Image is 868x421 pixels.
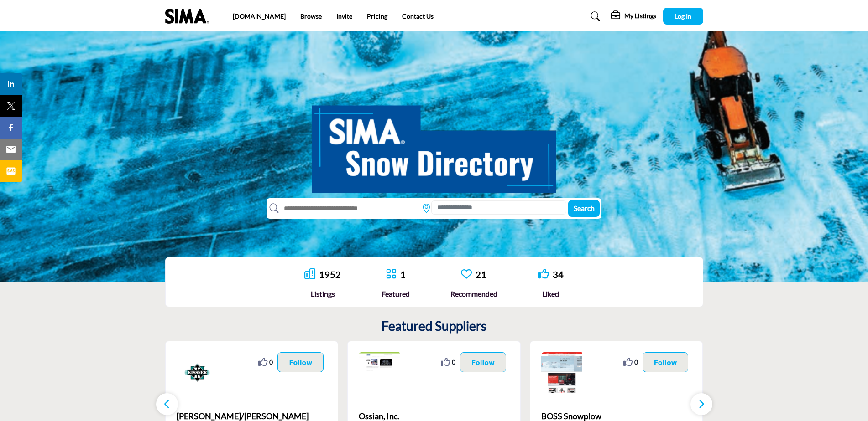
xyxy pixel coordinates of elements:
[611,11,656,22] div: My Listings
[300,12,322,20] a: Browse
[574,204,595,212] span: Search
[400,269,406,280] a: 1
[541,352,582,393] img: BOSS Snowplow
[654,357,677,367] p: Follow
[382,288,410,299] div: Featured
[289,357,312,367] p: Follow
[277,352,324,372] button: Follow
[476,269,486,280] a: 21
[359,352,400,393] img: Ossian, Inc.
[177,352,218,393] img: KISSNER/MORTON SALT
[643,352,689,372] button: Follow
[386,268,397,281] a: Go to Featured
[402,12,434,20] a: Contact Us
[582,9,606,24] a: Search
[165,9,214,24] img: Site Logo
[663,8,703,25] button: Log In
[304,288,341,299] div: Listings
[568,200,600,217] button: Search
[538,268,549,279] i: Go to Liked
[233,12,286,20] a: [DOMAIN_NAME]
[634,357,638,367] span: 0
[414,201,419,215] img: Rectangle%203585.svg
[538,288,564,299] div: Liked
[452,357,455,367] span: 0
[367,12,387,20] a: Pricing
[675,12,691,20] span: Log In
[553,269,564,280] a: 34
[461,268,472,281] a: Go to Recommended
[624,12,656,20] h5: My Listings
[319,269,341,280] a: 1952
[269,357,273,367] span: 0
[336,12,352,20] a: Invite
[460,352,506,372] button: Follow
[312,95,556,193] img: SIMA Snow Directory
[450,288,497,299] div: Recommended
[471,357,495,367] p: Follow
[382,318,486,334] h2: Featured Suppliers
